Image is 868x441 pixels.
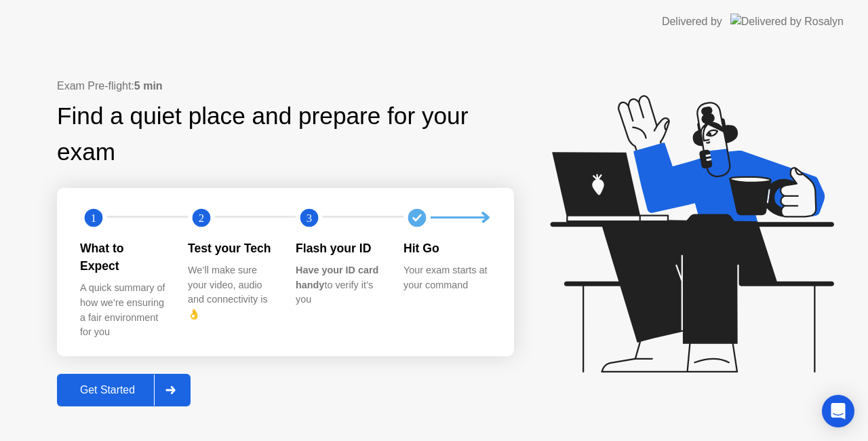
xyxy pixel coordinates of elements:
div: Your exam starts at your command [403,263,490,292]
div: Find a quiet place and prepare for your exam [57,98,514,170]
div: Hit Go [403,239,490,257]
div: We’ll make sure your video, audio and connectivity is 👌 [188,263,274,322]
div: Test your Tech [188,239,274,257]
img: Delivered by Rosalyn [730,14,844,29]
text: 2 [199,211,204,224]
div: Get Started [61,384,154,396]
b: Have your ID card handy [296,265,378,290]
div: Delivered by [662,14,722,30]
text: 3 [307,211,312,224]
div: What to Expect [80,239,166,275]
div: Exam Pre-flight: [57,78,514,94]
button: Get Started [57,374,191,406]
div: Open Intercom Messenger [822,395,854,427]
b: 5 min [134,80,163,92]
text: 1 [91,211,96,224]
div: Flash your ID [296,239,382,257]
div: A quick summary of how we’re ensuring a fair environment for you [80,281,166,339]
div: to verify it’s you [296,263,382,307]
